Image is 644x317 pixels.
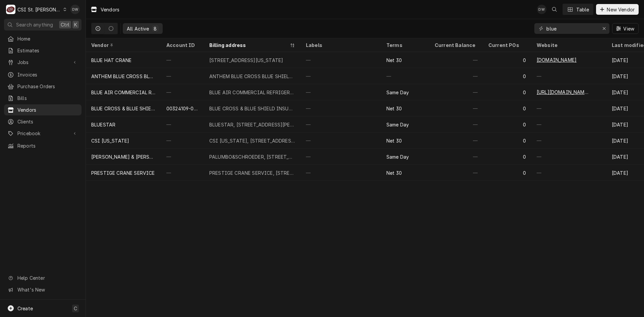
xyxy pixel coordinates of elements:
div: Net 30 [386,137,402,144]
div: CSI St. Louis's Avatar [6,5,15,14]
a: [URL][DOMAIN_NAME] [537,89,589,96]
div: — [301,68,381,84]
a: Go to Pricebook [4,128,82,139]
a: Vendors [4,104,82,115]
div: Terms [386,42,423,49]
div: 8 [153,25,157,32]
div: — [301,100,381,116]
div: Labels [306,42,376,49]
div: — [429,116,483,133]
div: — [301,116,381,133]
div: Current POs [488,42,525,49]
div: 0 [483,116,531,133]
div: — [531,116,606,133]
div: Website [537,42,601,49]
div: 0 [483,149,531,165]
span: Jobs [17,59,68,66]
div: 00324109-0000-8-Z3 [166,105,199,112]
div: PRESTIGE CRANE SERVICE, [STREET_ADDRESS] [209,169,295,176]
span: [URL][DOMAIN_NAME] [537,89,589,95]
div: BLUESTAR [91,121,115,128]
span: Create [17,306,33,311]
div: — [429,165,483,181]
div: PRESTIGE CRANE SERVICE [91,169,155,176]
div: — [301,133,381,149]
div: Same Day [386,121,409,128]
input: Keyword search [546,23,597,34]
div: — [531,165,606,181]
div: 0 [483,68,531,84]
div: — [429,133,483,149]
div: BLUE CROSS & BLUE SHIELD INSURANCE [91,105,156,112]
div: Net 30 [386,169,402,176]
div: Table [576,6,589,13]
div: BLUE HAT CRANE [91,57,131,64]
span: K [74,21,77,28]
div: — [531,149,606,165]
div: Billing address [209,42,288,49]
span: Bills [17,95,78,102]
a: Home [4,33,82,44]
span: Clients [17,118,78,125]
div: — [301,165,381,181]
span: View [622,25,636,32]
span: Help Center [17,274,77,281]
a: Go to Help Center [4,272,82,283]
span: Home [17,35,78,42]
div: Current Balance [435,42,476,49]
div: — [161,133,204,149]
div: All Active [127,25,149,32]
span: Vendors [17,106,78,113]
div: Net 30 [386,57,402,64]
div: — [161,165,204,181]
div: — [429,84,483,100]
div: 0 [483,84,531,100]
a: Invoices [4,69,82,80]
div: PALUMBO&SCHROEDER, [STREET_ADDRESS][PERSON_NAME] [209,153,295,160]
div: DW [537,5,546,14]
div: Dyane Weber's Avatar [70,5,80,14]
span: C [74,305,77,312]
div: — [381,68,429,84]
div: Dyane Weber's Avatar [537,5,546,14]
div: Net 30 [386,105,402,112]
div: 0 [483,100,531,116]
div: Same Day [386,153,409,160]
div: [STREET_ADDRESS][US_STATE] [209,57,283,64]
div: Account ID [166,42,197,49]
div: — [429,149,483,165]
a: Go to Jobs [4,57,82,68]
div: — [531,68,606,84]
div: Vendor [91,42,154,49]
a: Go to What's New [4,284,82,295]
a: [DOMAIN_NAME] [537,56,589,63]
span: New Vendor [605,6,636,13]
div: [PERSON_NAME] & [PERSON_NAME] [91,153,156,160]
div: BLUE AIR COMMERCIAL REFRIGERATION, [STREET_ADDRESS] [209,89,295,96]
div: ANTHEM BLUE CROSS BLUE SHIELD [91,73,156,80]
a: Purchase Orders [4,81,82,92]
div: C [6,5,15,14]
div: — [429,100,483,116]
div: BLUESTAR, [STREET_ADDRESS][PERSON_NAME] [209,121,295,128]
div: BLUE AIR COMMERCIAL REFRIGERATION [91,89,156,96]
div: CSI [US_STATE], [STREET_ADDRESS] [209,137,295,144]
div: — [531,100,606,116]
button: Search anythingCtrlK [4,19,82,31]
a: Estimates [4,45,82,56]
div: 0 [483,165,531,181]
div: CSI [US_STATE] [91,137,129,144]
div: CSI St. [PERSON_NAME] [17,6,61,13]
a: Reports [4,140,82,151]
span: Reports [17,142,78,149]
button: Erase input [599,23,609,34]
span: [DOMAIN_NAME] [537,57,577,63]
a: Clients [4,116,82,127]
div: — [161,68,204,84]
a: Bills [4,93,82,104]
div: ANTHEM BLUE CROSS BLUE SHIELD, [GEOGRAPHIC_DATA]-5183 [209,73,295,80]
div: 0 [483,133,531,149]
div: BLUE CROSS & BLUE SHIELD INSURANCE, [STREET_ADDRESS] [209,105,295,112]
span: Pricebook [17,130,68,137]
span: Estimates [17,47,78,54]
